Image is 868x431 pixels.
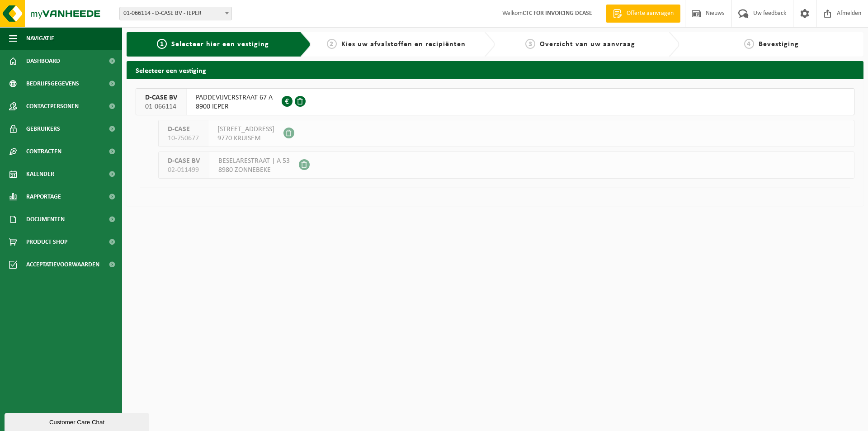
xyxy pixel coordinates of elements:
[744,39,754,49] span: 4
[168,134,199,143] span: 10-750677
[540,41,635,48] span: Overzicht van uw aanvraag
[26,140,61,163] span: Contracten
[120,7,231,20] span: 01-066114 - D-CASE BV - IEPER
[5,411,151,431] iframe: chat widget
[157,39,167,49] span: 1
[26,185,61,208] span: Rapportage
[217,134,274,143] span: 9770 KRUISEM
[168,156,200,166] span: D-CASE BV
[26,208,65,231] span: Documenten
[218,166,290,175] span: 8980 ZONNEBEKE
[145,102,177,111] span: 01-066114
[196,102,273,111] span: 8900 IEPER
[26,50,60,72] span: Dashboard
[26,72,79,95] span: Bedrijfsgegevens
[523,10,592,17] strong: CTC FOR INVOICING DCASE
[341,41,466,48] span: Kies uw afvalstoffen en recipiënten
[145,93,177,102] span: D-CASE BV
[327,39,337,49] span: 2
[525,39,535,49] span: 3
[26,163,54,185] span: Kalender
[26,231,67,253] span: Product Shop
[119,7,232,20] span: 01-066114 - D-CASE BV - IEPER
[136,88,854,115] button: D-CASE BV 01-066114 PADDEVIJVERSTRAAT 67 A8900 IEPER
[606,5,680,23] a: Offerte aanvragen
[171,41,269,48] span: Selecteer hier een vestiging
[26,253,99,276] span: Acceptatievoorwaarden
[218,156,290,166] span: BESELARESTRAAT | A 53
[196,93,273,102] span: PADDEVIJVERSTRAAT 67 A
[127,61,863,79] h2: Selecteer een vestiging
[26,118,60,140] span: Gebruikers
[26,95,79,118] span: Contactpersonen
[26,27,54,50] span: Navigatie
[168,166,200,175] span: 02-011499
[217,125,274,134] span: [STREET_ADDRESS]
[624,9,676,18] span: Offerte aanvragen
[168,125,199,134] span: D-CASE
[759,41,799,48] span: Bevestiging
